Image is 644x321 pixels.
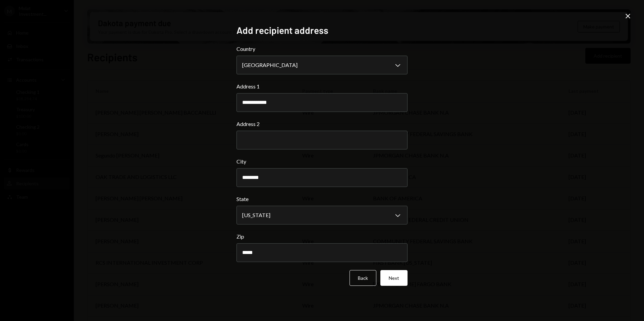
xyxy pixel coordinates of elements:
[236,195,408,203] label: State
[236,157,408,166] label: City
[236,45,408,53] label: Country
[236,233,408,241] label: Zip
[236,56,408,74] button: Country
[236,24,408,37] h2: Add recipient address
[236,206,408,224] button: State
[380,270,408,286] button: Next
[236,120,408,128] label: Address 2
[236,82,408,90] label: Address 1
[350,270,376,286] button: Back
